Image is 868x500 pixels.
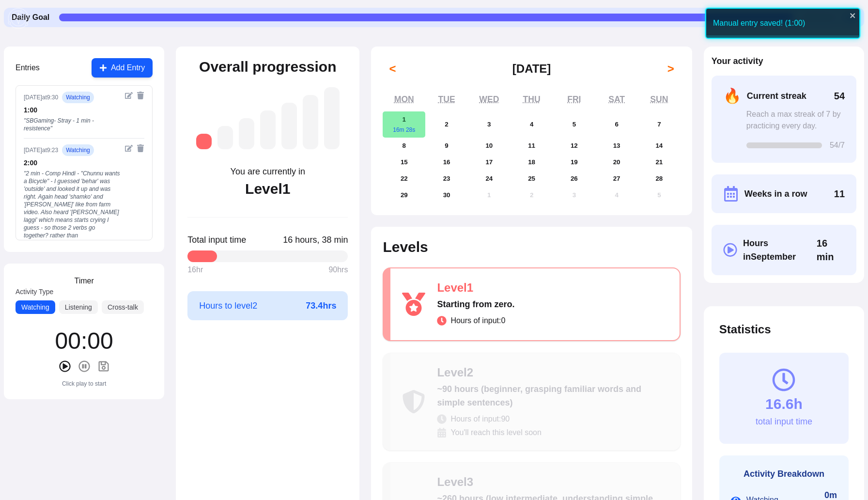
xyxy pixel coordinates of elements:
[425,154,468,171] button: September 16, 2025
[595,138,638,154] button: September 13, 2025
[403,142,406,149] abbr: September 8, 2025
[511,111,553,138] button: September 4, 2025
[306,299,336,312] span: 73.4 hrs
[834,89,845,103] span: 54
[24,117,121,132] div: " SBGaming- Stray - 1 min - resistence "
[425,171,468,187] button: September 23, 2025
[731,467,837,481] h3: Activity Breakdown
[719,322,849,337] h2: Statistics
[638,154,681,171] button: September 21, 2025
[613,158,620,166] abbr: September 20, 2025
[401,158,408,166] abbr: September 15, 2025
[746,109,845,132] div: Reach a max streak of 7 by practicing every day.
[523,94,541,104] abbr: Thursday
[573,191,576,199] abbr: October 3, 2025
[530,121,533,128] abbr: September 4, 2025
[445,121,448,128] abbr: September 2, 2025
[15,62,40,74] h3: Entries
[443,191,450,199] abbr: September 30, 2025
[528,175,535,182] abbr: September 25, 2025
[528,142,535,149] abbr: September 11, 2025
[450,413,510,425] span: Hours of input: 90
[571,158,578,166] abbr: September 19, 2025
[328,264,348,276] span: 90 hrs
[765,395,803,413] div: 16.6h
[196,134,212,149] div: Level 1: Starting from zero.
[655,175,663,182] abbr: September 28, 2025
[55,329,113,353] div: 00 : 00
[817,236,845,264] span: Click to toggle between decimal and time format
[245,180,290,198] div: Level 1
[125,144,133,152] button: Edit entry
[834,187,845,201] span: 11
[443,158,450,166] abbr: September 16, 2025
[468,154,511,171] button: September 17, 2025
[573,121,576,128] abbr: September 5, 2025
[479,94,499,104] abbr: Wednesday
[425,111,468,138] button: September 2, 2025
[450,427,541,438] span: You'll reach this level soon
[638,138,681,154] button: September 14, 2025
[553,187,595,203] button: October 3, 2025
[92,58,153,78] button: Add Entry
[74,275,93,287] h3: Timer
[425,187,468,203] button: September 30, 2025
[511,154,553,171] button: September 18, 2025
[437,365,668,380] div: Level 2
[324,87,340,149] div: Level 7: ~2,625 hours (near-native, understanding most media and conversations fluently)
[437,297,667,311] div: Starting from zero.
[655,142,663,149] abbr: September 14, 2025
[487,121,491,128] abbr: September 3, 2025
[661,59,681,78] button: >
[595,154,638,171] button: September 20, 2025
[613,175,620,182] abbr: September 27, 2025
[468,138,511,154] button: September 10, 2025
[487,191,491,199] abbr: October 1, 2025
[571,175,578,182] abbr: September 26, 2025
[553,154,595,171] button: September 19, 2025
[383,171,425,187] button: September 22, 2025
[450,315,505,327] span: Hours of input: 0
[187,233,246,247] span: Total input time
[62,92,94,103] span: watching
[437,474,668,490] div: Level 3
[24,105,121,115] div: 1 : 00
[744,187,807,201] span: Weeks in a row
[667,61,674,77] span: >
[24,146,58,154] div: [DATE] at 9:23
[437,280,667,296] div: Level 1
[530,191,533,199] abbr: October 2, 2025
[125,92,133,99] button: Edit entry
[511,171,553,187] button: September 25, 2025
[137,92,144,99] button: Delete entry
[553,138,595,154] button: September 12, 2025
[468,111,511,138] button: September 3, 2025
[24,94,58,101] div: [DATE] at 9:30
[283,233,348,247] span: Click to toggle between decimal and time format
[567,94,581,104] abbr: Friday
[528,158,535,166] abbr: September 18, 2025
[303,95,318,149] div: Level 6: ~1,750 hours (advanced, understanding native media with effort)
[485,175,493,182] abbr: September 24, 2025
[443,175,450,182] abbr: September 23, 2025
[553,111,595,138] button: September 5, 2025
[383,59,402,78] button: <
[394,94,414,104] abbr: Monday
[468,187,511,203] button: October 1, 2025
[850,12,856,19] button: close
[553,171,595,187] button: September 26, 2025
[638,171,681,187] button: September 28, 2025
[445,142,448,149] abbr: September 9, 2025
[712,54,856,68] h2: Your activity
[199,58,336,76] h2: Overall progression
[638,187,681,203] button: October 5, 2025
[723,87,741,105] span: 🔥
[615,191,618,199] abbr: October 4, 2025
[468,171,511,187] button: September 24, 2025
[747,89,806,103] span: Current streak
[15,300,55,314] button: Watching
[595,111,638,138] button: September 6, 2025
[743,236,817,264] span: Hours in September
[650,94,668,104] abbr: Sunday
[595,171,638,187] button: September 27, 2025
